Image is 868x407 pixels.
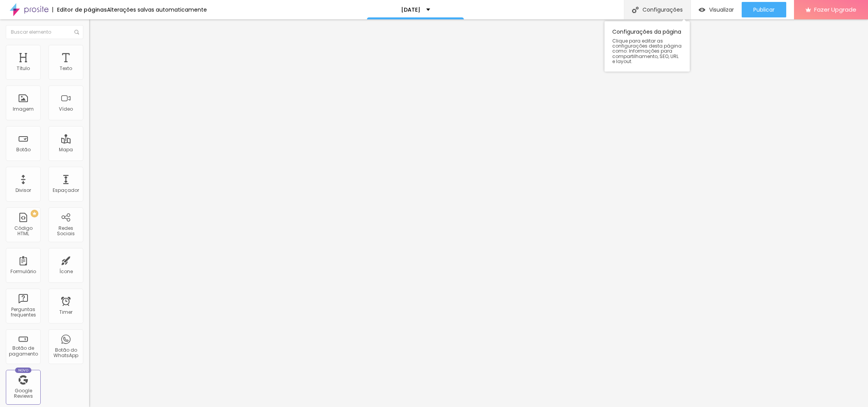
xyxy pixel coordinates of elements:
[50,226,81,237] div: Redes Sociais
[753,7,775,13] span: Publicar
[13,106,34,112] div: Imagem
[8,345,38,357] div: Botão de pagamento
[60,66,72,71] div: Texto
[53,188,79,193] div: Espaçador
[742,2,786,17] button: Publicar
[401,7,420,12] p: [DATE]
[10,269,36,274] div: Formulário
[632,7,639,13] img: Icone
[15,188,31,193] div: Divisor
[691,2,742,17] button: Visualizar
[74,30,79,34] img: Icone
[59,106,73,112] div: Vídeo
[6,25,83,39] input: Buscar elemento
[50,347,81,359] div: Botão do WhatsApp
[59,269,73,274] div: Ícone
[8,388,38,399] div: Google Reviews
[17,66,30,71] div: Título
[612,38,682,64] span: Clique para editar as configurações desta página como: Informações para compartilhamento, SEO, UR...
[604,21,690,72] div: Configurações da página
[699,7,705,13] img: view-1.svg
[814,6,856,13] span: Fazer Upgrade
[52,7,107,12] div: Editor de páginas
[8,307,38,318] div: Perguntas frequentes
[59,310,72,315] div: Timer
[89,19,868,407] iframe: Editor
[59,147,73,152] div: Mapa
[107,7,207,12] div: Alterações salvas automaticamente
[8,226,38,237] div: Código HTML
[15,368,32,373] div: Novo
[709,7,734,13] span: Visualizar
[16,147,31,152] div: Botão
